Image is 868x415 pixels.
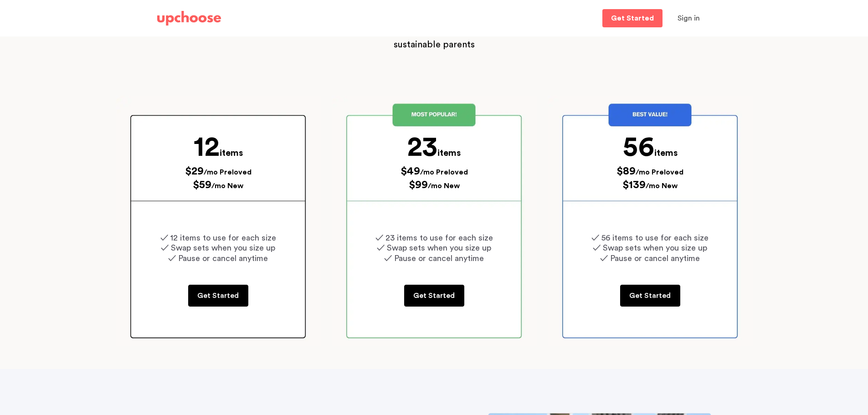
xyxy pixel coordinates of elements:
[623,133,654,161] span: 56
[404,285,464,307] a: Get Started
[602,9,663,27] a: Get Started
[377,244,491,252] span: ✓ Swap sets when you size up
[437,149,461,158] span: items
[593,244,707,252] span: ✓ Swap sets when you size up
[375,234,493,242] span: ✓ 23 items to use for each size
[194,133,220,161] span: 12
[188,285,248,307] a: Get Started
[636,169,683,176] span: /mo Preloved
[185,166,204,177] span: $29
[620,285,680,307] a: Get Started
[616,166,636,177] span: $89
[161,244,275,252] span: ✓ Swap sets when you size up
[428,182,460,190] span: /mo New
[611,15,654,22] p: Get Started
[622,179,646,190] span: $139
[157,11,221,26] img: UpChoose
[591,234,709,242] span: ✓ 56 items to use for each size
[160,234,276,242] span: ✓ 12 items to use for each size
[629,290,671,301] p: Get Started
[401,166,420,177] span: $49
[666,9,711,27] button: Sign in
[273,26,596,49] span: Choose a plan based on how many items you need, and join our community of sustainable parents
[197,290,239,301] p: Get Started
[168,254,268,262] span: ✓ Pause or cancel anytime
[646,182,678,190] span: /mo New
[220,149,243,158] span: items
[204,169,252,176] span: /mo Preloved
[409,179,428,190] span: $99
[384,254,484,262] span: ✓ Pause or cancel anytime
[420,169,468,176] span: /mo Preloved
[407,133,437,161] span: 23
[678,15,700,22] span: Sign in
[600,254,700,262] span: ✓ Pause or cancel anytime
[193,179,211,190] span: $59
[654,149,678,158] span: items
[413,290,455,301] p: Get Started
[157,9,221,28] a: UpChoose
[211,182,243,190] span: /mo New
